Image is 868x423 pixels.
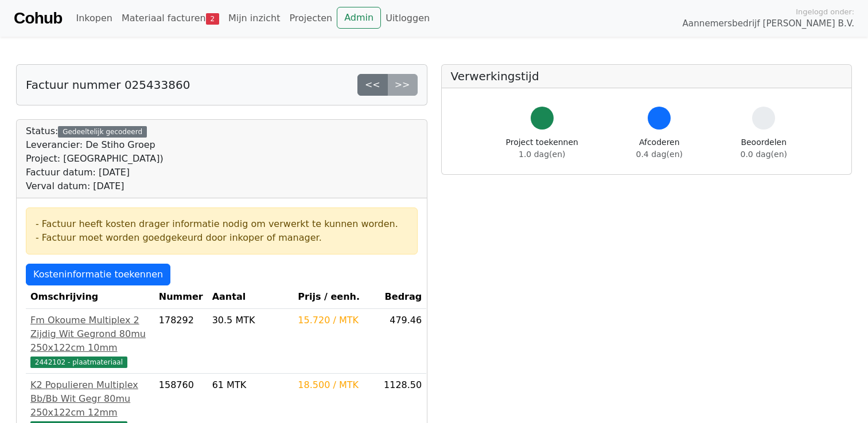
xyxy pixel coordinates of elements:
[154,309,208,374] td: 178292
[212,314,289,327] div: 30.5 MTK
[337,7,381,29] a: Admin
[682,17,854,30] span: Aannemersbedrijf [PERSON_NAME] B.V.
[451,69,843,83] h5: Verwerkingstijd
[741,136,787,160] div: Beoordelen
[26,138,164,152] div: Leverancier: De Stiho Groep
[26,78,190,92] h5: Factuur nummer 025433860
[357,74,388,96] a: <<
[26,124,164,193] div: Status:
[379,309,426,374] td: 479.46
[636,150,683,159] span: 0.4 dag(en)
[26,264,170,285] a: Kosteninformatie toekennen
[796,6,854,17] span: Ingelogd onder:
[208,285,294,309] th: Aantal
[519,150,565,159] span: 1.0 dag(en)
[298,378,375,392] div: 18.500 / MTK
[224,7,285,30] a: Mijn inzicht
[154,285,208,309] th: Nummer
[71,7,116,30] a: Inkopen
[381,7,434,30] a: Uitloggen
[117,7,224,30] a: Materiaal facturen2
[298,314,375,327] div: 15.720 / MTK
[26,285,154,309] th: Omschrijving
[379,285,426,309] th: Bedrag
[30,314,150,355] div: Fm Okoume Multiplex 2 Zijdig Wit Gegrond 80mu 250x122cm 10mm
[285,7,337,30] a: Projecten
[293,285,379,309] th: Prijs / eenh.
[206,13,219,25] span: 2
[14,5,62,32] a: Cohub
[741,150,787,159] span: 0.0 dag(en)
[212,378,289,392] div: 61 MTK
[58,126,147,138] div: Gedeeltelijk gecodeerd
[30,378,150,420] div: K2 Populieren Multiplex Bb/Bb Wit Gegr 80mu 250x122cm 12mm
[636,136,683,160] div: Afcoderen
[36,231,408,245] div: - Factuur moet worden goedgekeurd door inkoper of manager.
[26,179,164,193] div: Verval datum: [DATE]
[30,357,127,368] span: 2442102 - plaatmateriaal
[36,217,408,231] div: - Factuur heeft kosten drager informatie nodig om verwerkt te kunnen worden.
[26,166,164,179] div: Factuur datum: [DATE]
[506,136,578,160] div: Project toekennen
[26,152,164,166] div: Project: [GEOGRAPHIC_DATA])
[30,314,150,369] a: Fm Okoume Multiplex 2 Zijdig Wit Gegrond 80mu 250x122cm 10mm2442102 - plaatmateriaal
